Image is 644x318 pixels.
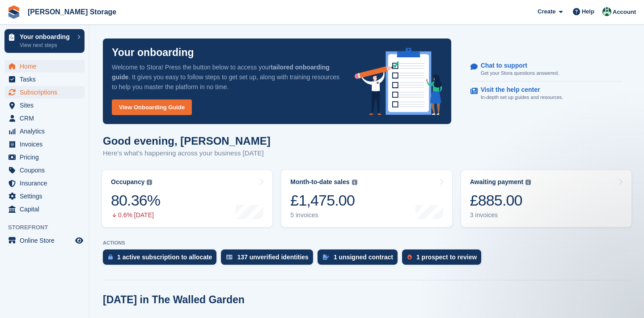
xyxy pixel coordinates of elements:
img: prospect-51fa495bee0391a8d652442698ab0144808aea92771e9ea1ae160a38d050c398.svg [407,254,412,260]
img: icon-info-grey-7440780725fd019a000dd9b08b2336e03edf1995a4989e88bcd33f0948082b44.svg [147,180,152,185]
img: contract_signature_icon-13c848040528278c33f63329250d36e43548de30e8caae1d1a13099fd9432cc5.svg [323,254,329,260]
span: Tasks [20,73,73,86]
a: 137 unverified identities [221,249,318,269]
a: menu [4,164,85,176]
a: menu [4,203,85,215]
img: icon-info-grey-7440780725fd019a000dd9b08b2336e03edf1995a4989e88bcd33f0948082b44.svg [352,180,357,185]
img: stora-icon-8386f47178a22dfd0bd8f6a31ec36ba5ce8667c1dd55bd0f319d3a0aa187defe.svg [7,5,21,19]
h1: Good evening, [PERSON_NAME] [103,135,271,147]
a: 1 active subscription to allocate [103,249,221,269]
img: active_subscription_to_allocate_icon-d502201f5373d7db506a760aba3b589e785aa758c864c3986d89f69b8ff3... [108,254,113,260]
a: menu [4,138,85,150]
span: Help [582,7,594,16]
span: Account [613,8,636,17]
span: Home [20,60,73,73]
a: Awaiting payment £885.00 3 invoices [461,170,631,227]
span: Sites [20,99,73,112]
a: menu [4,177,85,189]
div: 5 invoices [290,211,357,219]
p: Visit the help center [481,86,556,94]
img: Nicholas Pain [602,7,611,16]
a: View Onboarding Guide [112,99,192,115]
div: 1 prospect to review [416,254,477,261]
a: Visit the help center In-depth set up guides and resources. [470,82,622,106]
img: icon-info-grey-7440780725fd019a000dd9b08b2336e03edf1995a4989e88bcd33f0948082b44.svg [525,180,531,185]
a: 1 unsigned contract [318,249,402,269]
span: Analytics [20,125,73,138]
span: Create [538,7,555,16]
p: Chat to support [481,62,552,69]
div: 3 invoices [470,211,531,219]
img: verify_identity-adf6edd0f0f0b5bbfe63781bf79b02c33cf7c696d77639b501bdc392416b5a36.svg [226,254,233,260]
span: Capital [20,203,73,215]
span: Subscriptions [20,86,73,99]
a: Your onboarding View next steps [4,29,85,53]
a: Occupancy 80.36% 0.6% [DATE] [102,170,272,227]
span: Pricing [20,151,73,163]
div: Month-to-date sales [290,178,349,186]
a: menu [4,125,85,138]
span: Coupons [20,164,73,176]
div: £885.00 [470,191,531,210]
p: In-depth set up guides and resources. [481,94,563,101]
div: 0.6% [DATE] [111,211,160,219]
div: £1,475.00 [290,191,357,210]
a: menu [4,60,85,73]
span: Settings [20,190,73,202]
h2: [DATE] in The Walled Garden [103,294,245,306]
p: Here's what's happening across your business [DATE] [103,148,271,159]
a: menu [4,112,85,125]
p: ACTIONS [103,240,631,246]
div: 1 unsigned contract [334,254,393,261]
a: menu [4,190,85,202]
p: Your onboarding [20,34,73,40]
a: [PERSON_NAME] Storage [24,4,120,19]
a: 1 prospect to review [402,249,486,269]
div: 80.36% [111,191,160,210]
img: onboarding-info-6c161a55d2c0e0a8cae90662b2fe09162a5109e8cc188191df67fb4f79e88e88.svg [355,48,442,115]
p: View next steps [20,41,73,49]
a: menu [4,86,85,99]
p: Welcome to Stora! Press the button below to access your . It gives you easy to follow steps to ge... [112,62,340,92]
a: menu [4,99,85,112]
a: menu [4,73,85,86]
div: 1 active subscription to allocate [117,254,212,261]
a: Chat to support Get your Stora questions answered. [470,57,622,82]
span: Invoices [20,138,73,150]
a: Preview store [74,235,85,246]
a: Month-to-date sales £1,475.00 5 invoices [281,170,452,227]
p: Your onboarding [112,47,194,58]
a: menu [4,151,85,163]
span: Online Store [20,234,73,247]
span: CRM [20,112,73,125]
span: Storefront [8,223,89,232]
div: 137 unverified identities [237,254,309,261]
div: Awaiting payment [470,178,524,186]
span: Insurance [20,177,73,189]
p: Get your Stora questions answered. [481,69,559,77]
a: menu [4,234,85,247]
div: Occupancy [111,178,144,186]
